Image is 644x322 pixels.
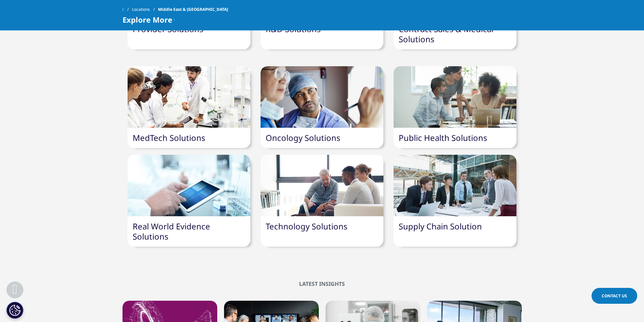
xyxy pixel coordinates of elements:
span: Middle East & [GEOGRAPHIC_DATA] [158,3,228,16]
a: Technology Solutions [266,221,348,232]
a: Supply Chain Solution [399,221,482,232]
span: Contact Us [602,293,627,299]
a: Contract Sales & Medical Solutions [399,23,493,45]
a: MedTech Solutions [133,132,205,143]
a: Oncology Solutions [266,132,340,143]
a: Locations [132,3,158,16]
h2: Latest Insights [123,280,522,287]
a: Public Health Solutions [399,132,487,143]
span: Explore More [123,16,172,24]
a: Real World Evidence Solutions [133,221,210,242]
button: Cookies Settings [6,302,23,319]
a: Contact Us [592,288,637,304]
